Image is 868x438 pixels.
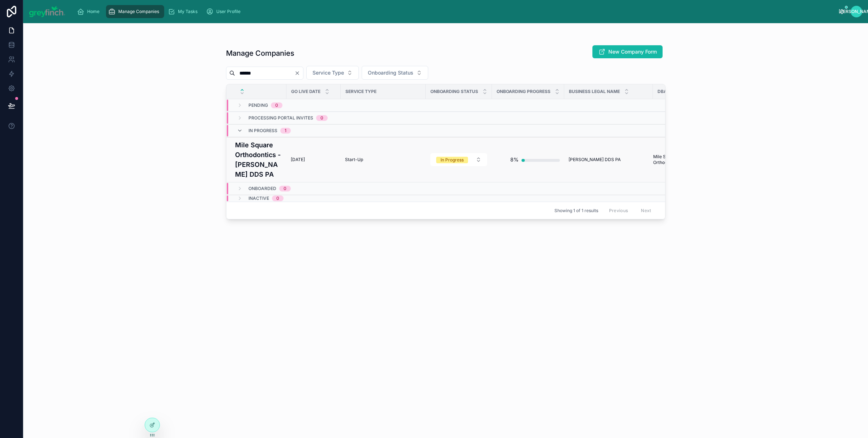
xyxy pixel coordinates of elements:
span: Onboarding Progress [497,89,550,94]
span: Service Type [345,89,376,94]
span: Inactive [248,195,269,201]
div: 0 [275,102,278,108]
button: Clear [294,70,303,76]
h1: Manage Companies [226,48,294,58]
span: Start-Up [345,157,363,163]
div: In Progress [441,157,464,163]
a: Select Button [430,153,488,167]
a: 8% [496,152,560,167]
div: 0 [284,186,286,191]
a: Home [75,5,105,18]
a: Manage Companies [106,5,164,18]
a: [PERSON_NAME] DDS PA [569,157,648,163]
span: New Company Form [608,48,657,55]
a: Mile Square Orthodontics [653,154,704,165]
span: Business Legal Name [569,89,620,94]
button: Select Button [430,153,487,166]
span: Home [87,9,99,14]
div: scrollable content [71,4,839,20]
a: My Tasks [166,5,203,18]
span: [DATE] [291,157,305,163]
span: User Profile [216,9,241,14]
a: Start-Up [345,157,421,163]
span: My Tasks [178,9,197,14]
img: App logo [29,6,65,17]
span: Pending [248,102,268,108]
span: Manage Companies [118,9,159,14]
span: Service Type [312,69,344,76]
button: New Company Form [592,45,663,58]
button: Select Button [306,66,359,80]
span: Onboarding Status [368,69,413,76]
span: In Progress [248,128,277,134]
span: Processing Portal Invites [248,115,313,121]
span: Onboarding Status [430,89,478,94]
a: User Profile [204,5,246,18]
div: 1 [285,128,286,134]
div: 0 [320,115,323,121]
span: Showing 1 of 1 results [554,208,598,214]
span: [PERSON_NAME] DDS PA [569,157,621,163]
span: DBA [658,89,667,94]
a: [DATE] [291,157,336,163]
span: Onboarded [248,186,276,191]
div: 8% [510,152,519,167]
div: 0 [276,195,279,201]
span: Go Live Date [291,89,320,94]
a: Mile Square Orthodontics - [PERSON_NAME] DDS PA [235,140,282,179]
button: Select Button [362,66,428,80]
